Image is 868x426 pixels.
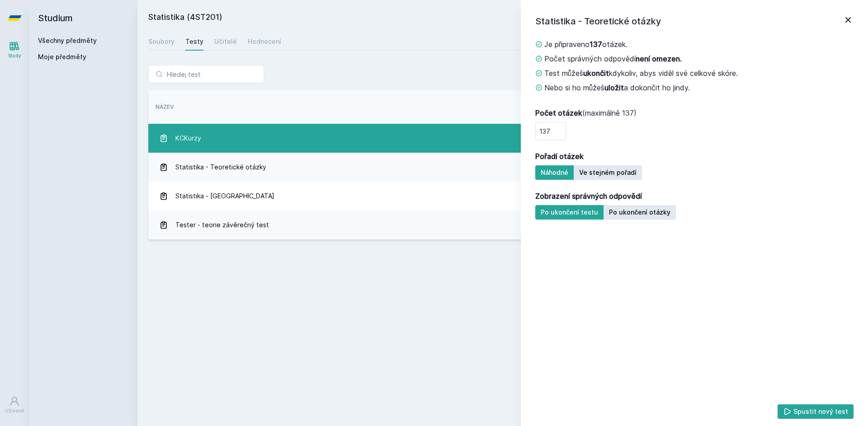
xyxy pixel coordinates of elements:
span: (maximálně 137) [535,108,637,118]
strong: Počet otázek [535,108,582,117]
span: Statistika - [GEOGRAPHIC_DATA] [175,187,274,205]
a: Učitelé [214,33,237,51]
span: Nebo si ho můžeš a dokončit ho jindy. [544,82,690,93]
h2: Statistika (4ST201) [148,11,756,25]
a: Uživatel [2,391,27,419]
strong: ukončit [583,69,609,78]
input: Hledej test [148,65,264,83]
button: Ve stejném pořadí [574,165,642,180]
strong: uložit [604,83,624,92]
div: Hodnocení [248,37,281,46]
a: Hodnocení [248,33,281,51]
a: Statistika - [GEOGRAPHIC_DATA] 30. 12. 2018 139 [148,182,857,211]
div: Soubory [148,37,175,46]
a: Soubory [148,33,175,51]
button: Název [156,103,174,111]
div: Testy [185,37,203,46]
a: Tester - teorie závěrečný test [DATE] 318 [148,211,857,239]
span: Počet správných odpovědí [544,53,682,64]
strong: Pořadí otázek [535,151,584,162]
a: Study [2,36,27,64]
span: Tester - teorie závěrečný test [175,216,269,234]
strong: není omezen. [636,54,682,63]
button: Po ukončení testu [535,205,604,220]
div: Učitelé [214,37,237,46]
strong: Zobrazení správných odpovědí [535,191,642,201]
div: Uživatel [5,407,24,414]
a: Testy [185,33,203,51]
span: Test můžeš kdykoliv, abys viděl své celkové skóre. [544,68,738,79]
button: Náhodné [535,165,574,180]
a: KCKurzy 30. 12. 2018 186 [148,124,857,153]
a: Všechny předměty [38,37,97,44]
span: Moje předměty [38,52,86,61]
span: Statistika - Teoretické otázky [175,158,266,176]
button: Po ukončení otázky [604,205,676,220]
div: Study [8,52,21,59]
span: KCKurzy [175,129,201,147]
a: Statistika - Teoretické otázky 30. 12. 2018 137 [148,153,857,182]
